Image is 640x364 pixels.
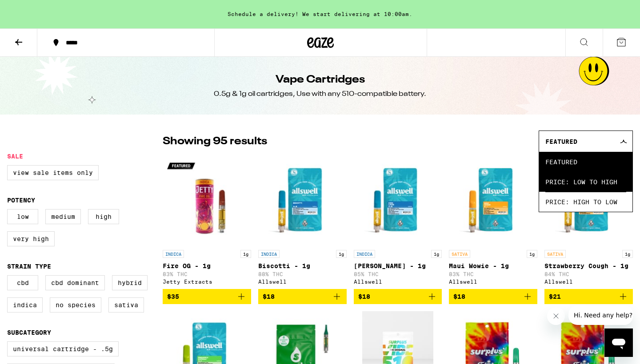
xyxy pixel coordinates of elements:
p: 1g [240,250,251,258]
p: 88% THC [258,271,347,277]
button: Add to bag [163,289,251,304]
label: CBD [7,275,38,290]
p: 85% THC [354,271,442,277]
legend: Sale [7,153,23,160]
img: Allswell - Maui Wowie - 1g [449,157,537,245]
img: Jetty Extracts - Fire OG - 1g [163,157,251,245]
label: View Sale Items Only [7,165,99,180]
label: Universal Cartridge - .5g [7,341,119,356]
p: Showing 95 results [163,134,267,149]
p: INDICA [163,250,184,258]
img: Allswell - King Louis XIII - 1g [354,157,442,245]
label: Medium [45,209,81,224]
span: $18 [453,293,465,300]
label: Hybrid [112,275,148,290]
p: 1g [622,250,633,258]
p: 83% THC [163,271,251,277]
p: SATIVA [544,250,566,258]
span: Featured [545,152,626,172]
img: Allswell - Biscotti - 1g [258,157,347,245]
p: 83% THC [449,271,537,277]
div: 0.5g & 1g oil cartridges, Use with any 510-compatible battery. [214,89,426,99]
p: 1g [431,250,442,258]
label: High [88,209,119,224]
p: Biscotti - 1g [258,262,347,269]
button: Add to bag [354,289,442,304]
span: Featured [545,138,577,145]
span: $18 [358,293,370,300]
p: 1g [527,250,537,258]
div: Allswell [449,279,537,285]
button: Add to bag [544,289,633,304]
iframe: Button to launch messaging window [604,328,633,357]
label: Sativa [108,297,144,313]
span: Price: Low to High [545,172,626,192]
p: 1g [336,250,347,258]
span: $35 [167,293,179,300]
legend: Potency [7,197,35,204]
p: SATIVA [449,250,470,258]
span: $21 [549,293,561,300]
iframe: Message from company [568,305,633,325]
div: Allswell [354,279,442,285]
legend: Strain Type [7,263,51,270]
legend: Subcategory [7,329,51,336]
span: Price: High to Low [545,192,626,212]
div: Jetty Extracts [163,279,251,285]
label: Indica [7,297,43,313]
span: $18 [263,293,275,300]
h1: Vape Cartridges [276,72,365,87]
label: Very High [7,231,55,246]
a: Open page for Biscotti - 1g from Allswell [258,157,347,289]
label: CBD Dominant [45,275,105,290]
a: Open page for Fire OG - 1g from Jetty Extracts [163,157,251,289]
a: Open page for King Louis XIII - 1g from Allswell [354,157,442,289]
button: Add to bag [258,289,347,304]
label: No Species [50,297,101,313]
div: Allswell [258,279,347,285]
label: Low [7,209,38,224]
p: INDICA [258,250,280,258]
button: Add to bag [449,289,537,304]
p: Maui Wowie - 1g [449,262,537,269]
p: [PERSON_NAME] - 1g [354,262,442,269]
a: Open page for Maui Wowie - 1g from Allswell [449,157,537,289]
p: Strawberry Cough - 1g [544,262,633,269]
a: Open page for Strawberry Cough - 1g from Allswell [544,157,633,289]
p: Fire OG - 1g [163,262,251,269]
div: Allswell [544,279,633,285]
iframe: Close message [547,307,565,325]
p: 84% THC [544,271,633,277]
p: INDICA [354,250,375,258]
